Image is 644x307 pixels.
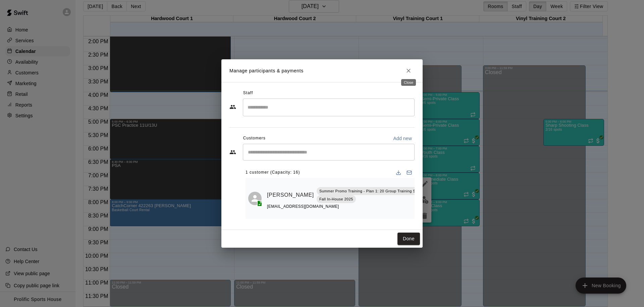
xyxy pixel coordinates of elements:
[248,192,262,205] div: Jay Chahal
[267,204,339,209] span: [EMAIL_ADDRESS][DOMAIN_NAME]
[243,133,266,144] span: Customers
[229,67,304,74] p: Manage participants & payments
[229,104,236,110] svg: Staff
[267,191,314,199] a: [PERSON_NAME]
[404,167,415,178] button: Email participants
[243,88,253,99] span: Staff
[229,149,236,156] svg: Customers
[319,196,353,202] p: Fall In-House 2025
[243,144,415,161] div: Start typing to search customers...
[246,167,300,178] span: 1 customer (Capacity: 16)
[319,188,449,194] p: Summer Promo Training - Plan 1: 20 Group Training Sessions Per Month
[393,167,404,178] button: Download list
[401,79,416,86] div: Close
[397,233,420,245] button: Done
[393,135,412,142] p: Add new
[402,65,415,77] button: Close
[390,133,415,144] button: Add new
[243,99,415,116] div: Search staff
